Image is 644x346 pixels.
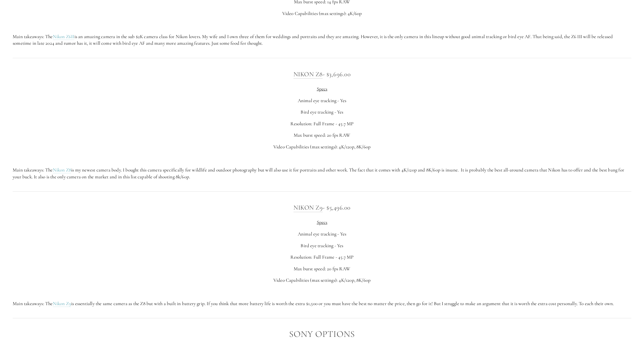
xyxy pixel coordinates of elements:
[13,329,631,339] h2: Sony Options
[53,34,74,40] a: Nikon Z6II
[13,231,631,238] p: Animal eye tracking - Yes
[13,69,631,79] h3: - $3,696.00
[13,144,631,150] p: Video Capabilities (max settings): 4K/120p, 8K/60p
[293,70,323,78] a: Nikon Z8
[13,120,631,127] p: Resolution: Full Frame - 45.7 MP
[13,265,631,272] p: Max burst speed: 20 fps RAW
[13,242,631,249] p: Bird eye tracking - Yes
[13,277,631,284] p: Video Capabilities (max settings): 4K/120p, 8K/60p
[13,10,631,17] p: Video Capabilities (max settings): 4K/60p
[53,167,71,173] a: Nikon Z8
[13,33,631,47] p: Main takeaways: The is an amazing camera in the sub $2K camera class for Nikon lovers. My wife an...
[13,202,631,213] h3: - $5,496.00
[13,300,631,307] p: Main takeaways: The is essentially the same camera as the Z8 but with a built in battery grip. If...
[13,132,631,139] p: Max burst speed: 20 fps RAW
[13,167,631,180] p: Main takeaways: The is my newest camera body. I bought this camera specifically for wildlife and ...
[13,254,631,261] p: Resolution: Full Frame - 45.7 MP
[53,301,71,307] a: Nikon Z9
[13,97,631,104] p: Animal eye tracking - Yes
[317,86,327,92] span: Specs
[13,109,631,116] p: Bird eye tracking - Yes
[317,219,327,225] span: Specs
[293,204,323,212] a: Nikon Z9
